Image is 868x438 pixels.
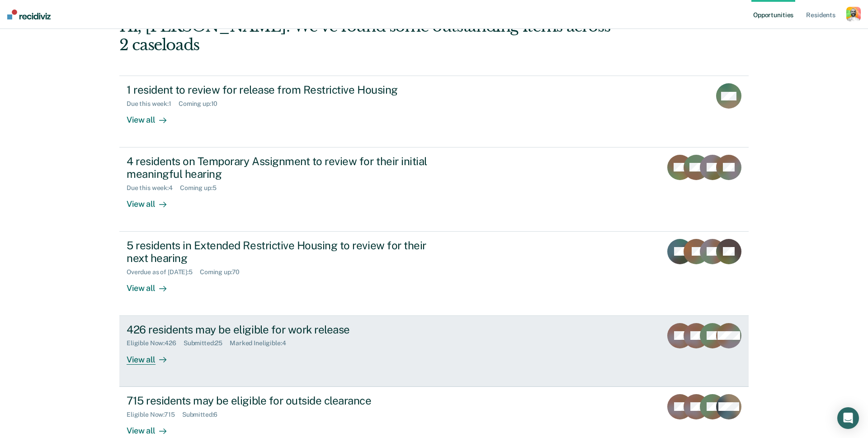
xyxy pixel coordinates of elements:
div: 715 residents may be eligible for outside clearance [127,394,444,407]
div: View all [127,108,177,125]
div: View all [127,276,177,294]
div: Submitted : 6 [182,411,225,419]
div: Eligible Now : 715 [127,411,182,419]
div: Due this week : 4 [127,184,180,192]
div: Overdue as of [DATE] : 5 [127,268,200,276]
div: View all [127,347,177,365]
div: Coming up : 10 [179,100,225,108]
a: 426 residents may be eligible for work releaseEligible Now:426Submitted:25Marked Ineligible:4View... [119,316,749,387]
div: View all [127,192,177,209]
a: 1 resident to review for release from Restrictive HousingDue this week:1Coming up:10View all [119,76,749,147]
div: 426 residents may be eligible for work release [127,323,444,336]
a: 4 residents on Temporary Assignment to review for their initial meaningful hearingDue this week:4... [119,148,749,232]
div: Open Intercom Messenger [837,407,859,429]
div: Marked Ineligible : 4 [230,339,293,347]
div: Submitted : 25 [184,339,230,347]
div: Coming up : 70 [200,268,247,276]
a: 5 residents in Extended Restrictive Housing to review for their next hearingOverdue as of [DATE]:... [119,232,749,316]
div: View all [127,418,177,436]
div: Due this week : 1 [127,100,179,108]
div: Hi, [PERSON_NAME]. We’ve found some outstanding items across 2 caseloads [119,17,623,54]
div: Eligible Now : 426 [127,339,184,347]
div: Coming up : 5 [180,184,224,192]
div: 4 residents on Temporary Assignment to review for their initial meaningful hearing [127,155,444,181]
img: Recidiviz [7,10,51,19]
div: 1 resident to review for release from Restrictive Housing [127,83,444,96]
div: 5 residents in Extended Restrictive Housing to review for their next hearing [127,239,444,265]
